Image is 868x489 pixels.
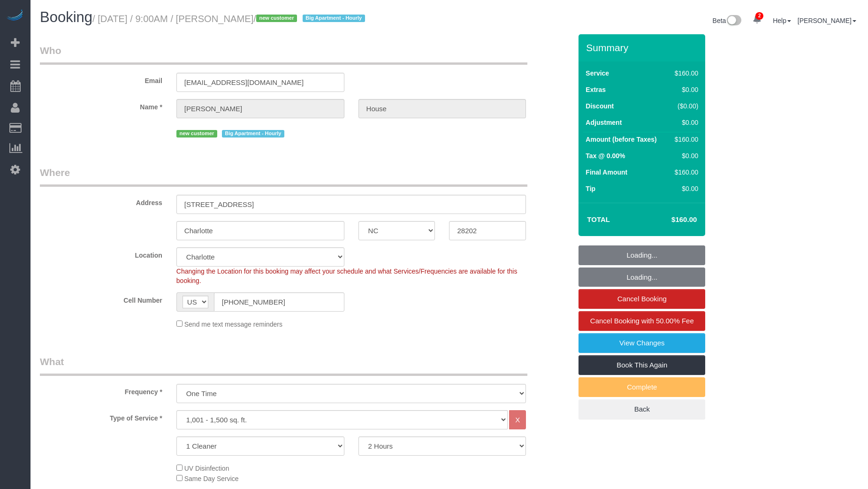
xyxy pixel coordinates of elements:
a: Cancel Booking [579,289,705,309]
input: Zip Code [449,221,526,240]
div: ($0.00) [671,101,698,111]
legend: Where [40,166,527,187]
img: Automaid Logo [6,9,24,23]
img: New interface [726,15,741,27]
label: Final Amount [586,168,627,177]
input: Cell Number [214,292,344,312]
div: $160.00 [671,168,698,177]
a: Cancel Booking with 50.00% Fee [579,311,705,331]
label: Name * [33,99,169,112]
label: Service [586,69,609,78]
input: First Name [176,99,344,118]
span: Same Day Service [184,475,239,482]
div: $0.00 [671,151,698,160]
h3: Summary [586,42,700,53]
div: $0.00 [671,85,698,94]
label: Type of Service * [33,410,169,423]
a: View Changes [579,333,705,353]
div: $0.00 [671,118,698,127]
h4: $160.00 [643,216,697,224]
span: Changing the Location for this booking may affect your schedule and what Services/Frequencies are... [176,267,518,284]
a: Help [773,17,791,24]
input: City [176,221,344,240]
span: Booking [40,9,92,25]
label: Location [33,247,169,260]
label: Cell Number [33,292,169,305]
input: Last Name [358,99,526,118]
a: Book This Again [579,355,705,375]
a: [PERSON_NAME] [798,17,856,24]
span: Cancel Booking with 50.00% Fee [590,317,694,325]
label: Frequency * [33,384,169,397]
span: Send me text message reminders [184,321,282,328]
span: 2 [755,12,763,20]
div: $160.00 [671,69,698,78]
span: Big Apartment - Hourly [303,15,365,22]
div: $160.00 [671,135,698,144]
label: Extras [586,85,606,94]
div: $0.00 [671,184,698,193]
a: Beta [713,17,742,24]
label: Amount (before Taxes) [586,135,656,144]
a: 2 [748,9,766,30]
strong: Total [587,215,610,223]
label: Adjustment [586,118,622,127]
input: Email [176,73,344,92]
legend: What [40,355,527,376]
span: new customer [176,130,217,138]
label: Tax @ 0.00% [586,151,625,160]
label: Discount [586,101,614,111]
label: Tip [586,184,595,193]
a: Back [579,399,705,419]
span: UV Disinfection [184,465,229,472]
label: Email [33,73,169,85]
label: Address [33,195,169,207]
span: Big Apartment - Hourly [222,130,284,138]
legend: Who [40,44,527,65]
span: / [253,14,368,24]
small: / [DATE] / 9:00AM / [PERSON_NAME] [92,14,368,24]
span: new customer [256,15,297,22]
